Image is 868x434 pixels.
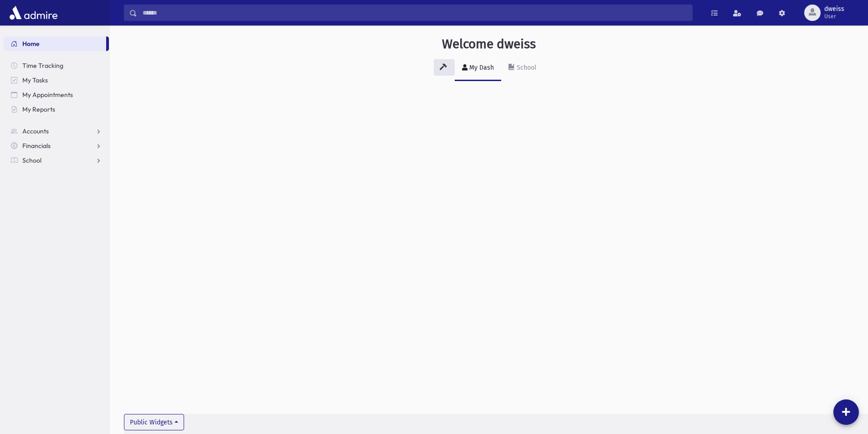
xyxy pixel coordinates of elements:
[7,4,60,22] img: AdmirePro
[22,40,40,48] span: Home
[124,414,184,430] button: Public Widgets
[22,105,55,113] span: My Reports
[4,87,109,102] a: My Appointments
[22,127,49,135] span: Accounts
[4,73,109,87] a: My Tasks
[515,64,536,71] div: School
[22,91,73,99] span: My Appointments
[824,5,844,13] span: dweiss
[22,142,51,150] span: Financials
[137,5,692,21] input: Search
[4,153,109,168] a: School
[455,56,501,81] a: My Dash
[467,64,494,71] div: My Dash
[824,13,844,20] span: User
[4,124,109,138] a: Accounts
[501,56,544,81] a: School
[4,102,109,117] a: My Reports
[4,58,109,73] a: Time Tracking
[442,36,536,52] h3: Welcome dweiss
[22,61,63,70] span: Time Tracking
[4,138,109,153] a: Financials
[4,36,106,51] a: Home
[22,76,48,84] span: My Tasks
[22,156,41,164] span: School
